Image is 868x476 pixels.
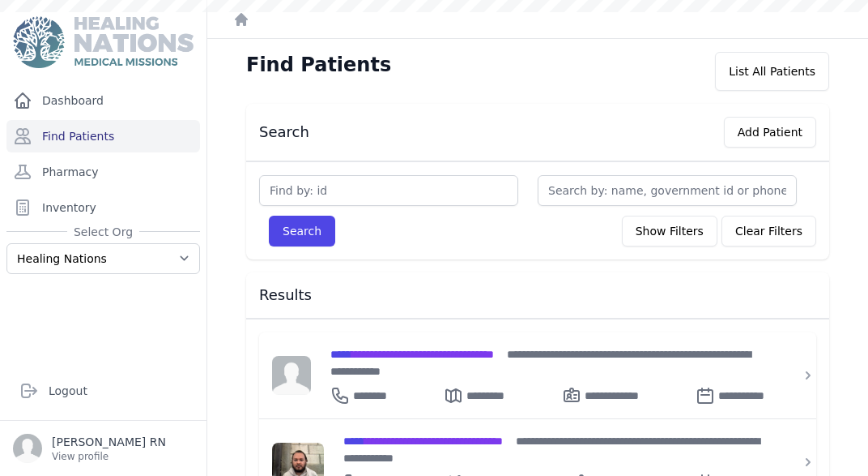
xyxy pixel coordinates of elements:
img: person-242608b1a05df3501eefc295dc1bc67a.jpg [272,356,311,395]
input: Search by: name, government id or phone [538,175,797,206]
h3: Search [259,122,309,142]
p: View profile [52,450,166,463]
button: Search [269,216,335,247]
button: Show Filters [622,216,717,247]
h1: Find Patients [246,52,391,78]
input: Find by: id [259,175,518,206]
a: Pharmacy [6,156,200,188]
div: List All Patients [715,52,829,91]
span: Select Org [67,224,139,240]
a: [PERSON_NAME] RN View profile [13,434,194,463]
a: Dashboard [6,84,200,117]
a: Logout [13,375,194,407]
p: [PERSON_NAME] RN [52,434,166,450]
a: Find Patients [6,120,200,152]
h3: Results [259,285,816,305]
button: Add Patient [724,117,816,148]
a: Inventory [6,191,200,224]
button: Clear Filters [721,216,816,247]
img: Medical Missions EMR [13,16,193,68]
